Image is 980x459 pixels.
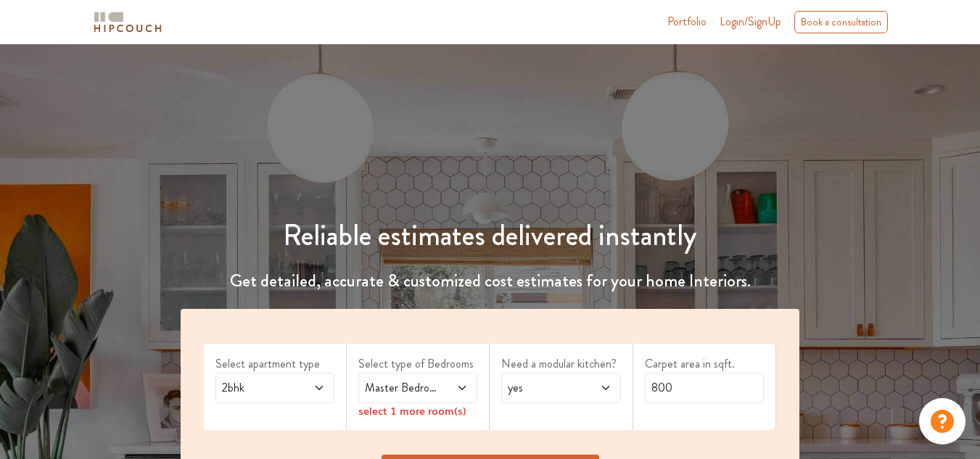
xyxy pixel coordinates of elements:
[501,355,620,373] label: Need a modular kitchen?
[794,11,888,33] div: Book a consultation
[172,218,808,253] h1: Reliable estimates delivered instantly
[219,379,299,397] span: 2bhk
[172,270,808,291] h4: Get detailed, accurate & customized cost estimates for your home Interiors.
[667,13,707,30] a: Portfolio
[215,355,334,373] label: Select apartment type
[358,355,477,373] label: Select type of Bedrooms
[91,9,164,35] img: logo-horizontal.svg
[505,379,585,397] span: yes
[362,379,442,397] span: Master Bedroom
[91,6,164,38] span: logo-horizontal.svg
[358,403,477,418] div: select 1 more room(s)
[645,355,764,373] label: Carpet area in sqft.
[720,13,781,30] span: Login/SignUp
[645,373,764,403] input: Enter area sqft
